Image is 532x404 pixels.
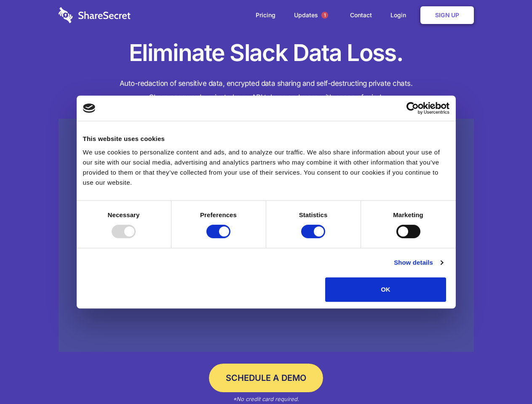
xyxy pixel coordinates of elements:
a: Login [382,2,419,28]
a: Wistia video thumbnail [59,119,474,352]
a: Show details [394,258,443,268]
a: Usercentrics Cookiebot - opens in a new window [376,102,449,114]
button: OK [325,277,446,302]
a: Contact [342,2,380,28]
strong: Marketing [393,211,423,218]
img: logo [83,104,96,113]
h1: Eliminate Slack Data Loss. [59,38,474,68]
div: This website uses cookies [83,134,449,144]
a: Pricing [247,2,284,28]
img: logo-wordmark-white-trans-d4663122ce5f474addd5e946df7df03e33cb6a1c49d2221995e7729f52c070b2.svg [59,7,131,23]
a: Schedule a Demo [209,364,323,392]
div: We use cookies to personalize content and ads, and to analyze our traffic. We also share informat... [83,147,449,188]
a: Sign Up [420,6,474,24]
em: *No credit card required. [233,396,299,402]
strong: Preferences [200,211,237,218]
span: 1 [321,12,328,19]
strong: Necessary [108,211,140,218]
strong: Statistics [299,211,328,218]
h4: Auto-redaction of sensitive data, encrypted data sharing and self-destructing private chats. Shar... [59,77,474,104]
